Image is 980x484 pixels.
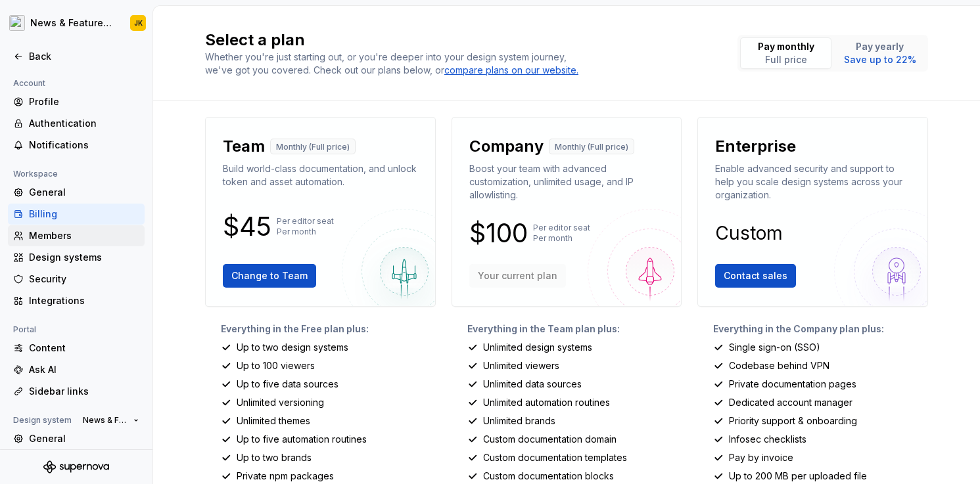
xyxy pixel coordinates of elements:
[834,37,925,69] button: Pay yearlySave up to 22%
[29,251,139,264] div: Design systems
[83,415,128,426] span: News & Features (old)
[8,381,145,402] a: Sidebar links
[8,182,145,203] a: General
[469,225,528,241] p: $100
[483,414,555,428] p: Unlimited brands
[30,16,114,30] div: News & Features (old)
[29,186,139,199] div: General
[8,91,145,112] a: Profile
[483,378,582,391] p: Unlimited data sources
[758,40,814,53] p: Pay monthly
[29,432,139,445] div: General
[715,225,783,241] p: Custom
[29,341,139,355] div: Content
[43,460,109,473] svg: Supernova Logo
[223,264,316,288] button: Change to Team
[8,338,145,359] a: Content
[8,359,145,380] a: Ask AI
[729,470,867,483] p: Up to 200 MB per uploaded file
[231,269,308,282] span: Change to Team
[223,219,271,234] p: $45
[205,51,586,77] div: Whether you're just starting out, or you're deeper into your design system journey, we've got you...
[221,322,436,336] p: Everything in the Free plan plus:
[29,229,139,242] div: Members
[740,37,831,69] button: Pay monthlyFull price
[724,269,787,282] span: Contact sales
[29,95,139,108] div: Profile
[237,470,334,483] p: Private npm packages
[844,53,916,66] p: Save up to 22%
[237,451,312,464] p: Up to two brands
[729,451,793,464] p: Pay by invoice
[715,136,796,157] p: Enterprise
[237,433,367,446] p: Up to five automation routines
[8,247,145,268] a: Design systems
[8,113,145,134] a: Authentication
[237,378,338,391] p: Up to five data sources
[533,223,590,244] p: Per editor seat Per month
[844,40,916,53] p: Pay yearly
[223,136,265,157] p: Team
[729,396,852,409] p: Dedicated account manager
[483,341,592,354] p: Unlimited design systems
[223,162,418,188] p: Build world-class documentation, and unlock token and asset automation.
[29,294,139,307] div: Integrations
[237,359,315,372] p: Up to 100 viewers
[483,396,610,409] p: Unlimited automation routines
[555,142,628,152] p: Monthly (Full price)
[469,136,544,157] p: Company
[8,412,77,428] div: Design system
[8,428,145,449] a: General
[29,208,139,221] div: Billing
[8,46,145,67] a: Back
[8,290,145,311] a: Integrations
[276,142,350,152] p: Monthly (Full price)
[29,139,139,152] div: Notifications
[237,414,310,428] p: Unlimited themes
[483,433,617,446] p: Custom documentation domain
[8,76,51,91] div: Account
[8,166,63,182] div: Workspace
[29,50,139,63] div: Back
[715,162,910,202] p: Enable advanced security and support to help you scale design systems across your organization.
[134,18,143,28] div: JK
[29,363,139,376] div: Ask AI
[483,359,559,372] p: Unlimited viewers
[237,341,348,354] p: Up to two design systems
[715,264,796,288] button: Contact sales
[729,378,856,391] p: Private documentation pages
[205,30,722,51] h2: Select a plan
[444,64,578,77] a: compare plans on our website.
[237,396,324,409] p: Unlimited versioning
[3,9,150,37] button: News & Features (old)JK
[729,341,820,354] p: Single sign-on (SSO)
[8,322,41,338] div: Portal
[469,162,665,202] p: Boost your team with advanced customization, unlimited usage, and IP allowlisting.
[29,385,139,398] div: Sidebar links
[8,225,145,246] a: Members
[483,470,614,483] p: Custom documentation blocks
[713,322,928,336] p: Everything in the Company plan plus:
[729,433,806,446] p: Infosec checklists
[467,322,682,336] p: Everything in the Team plan plus:
[29,117,139,130] div: Authentication
[29,273,139,286] div: Security
[8,204,145,225] a: Billing
[277,216,334,237] p: Per editor seat Per month
[729,359,829,372] p: Codebase behind VPN
[483,451,627,464] p: Custom documentation templates
[729,414,857,428] p: Priority support & onboarding
[8,269,145,290] a: Security
[8,135,145,156] a: Notifications
[758,53,814,66] p: Full price
[9,15,25,31] img: 65b32fb5-5655-43a8-a471-d2795750ffbf.png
